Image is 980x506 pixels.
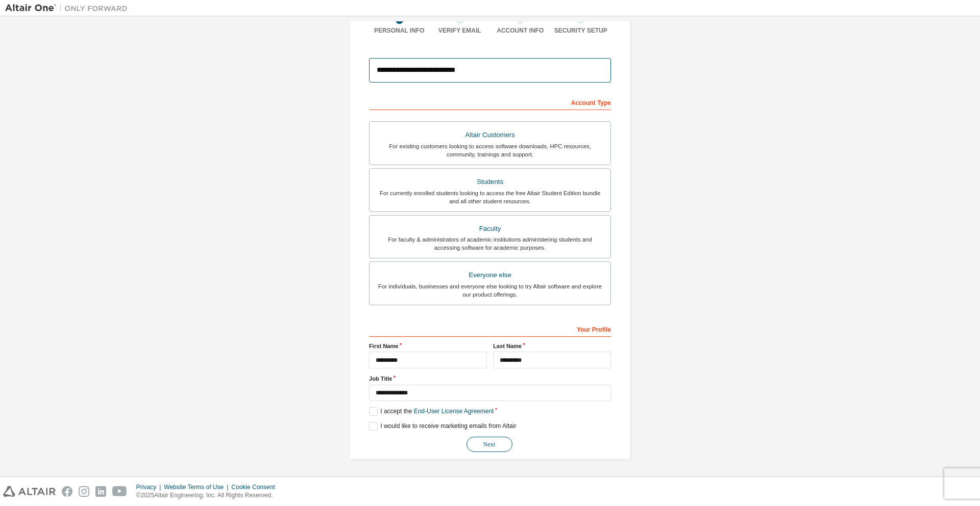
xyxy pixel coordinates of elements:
img: facebook.svg [62,486,72,497]
img: Altair One [5,3,133,13]
div: Verify Email [430,26,491,35]
div: Faculty [376,222,604,236]
label: Job Title [369,375,611,383]
div: Account Info [490,26,551,35]
div: For individuals, businesses and everyone else looking to try Altair software and explore our prod... [376,282,604,299]
a: End-User License Agreement [414,408,494,415]
img: youtube.svg [112,486,127,497]
div: Students [376,175,604,189]
label: First Name [369,342,487,350]
div: Account Type [369,94,611,110]
div: Security Setup [551,26,611,35]
label: I would like to receive marketing emails from Altair [369,422,516,431]
div: Your Profile [369,321,611,337]
div: Personal Info [369,26,430,35]
p: © 2025 Altair Engineering, Inc. All Rights Reserved. [136,491,281,500]
div: For faculty & administrators of academic institutions administering students and accessing softwa... [376,235,604,252]
div: Altair Customers [376,128,604,142]
img: linkedin.svg [95,486,106,497]
div: For existing customers looking to access software downloads, HPC resources, community, trainings ... [376,142,604,158]
label: I accept the [369,407,494,416]
div: Cookie Consent [231,483,281,491]
label: Last Name [493,342,611,350]
div: Everyone else [376,268,604,282]
img: instagram.svg [79,486,89,497]
img: altair_logo.svg [3,486,56,497]
div: Privacy [136,483,164,491]
button: Next [467,437,512,452]
div: Website Terms of Use [164,483,231,491]
div: For currently enrolled students looking to access the free Altair Student Edition bundle and all ... [376,189,604,205]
